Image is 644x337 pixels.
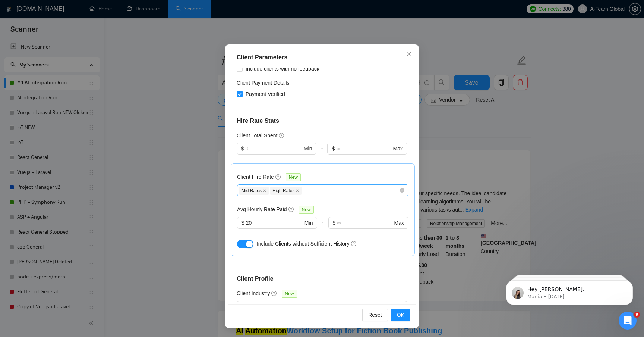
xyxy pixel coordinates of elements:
[394,219,404,227] span: Max
[304,144,312,153] span: Min
[237,205,287,213] h5: Avg Hourly Rate Paid
[282,290,297,298] span: New
[270,187,302,195] span: High Rates
[406,51,412,57] span: close
[241,144,244,153] span: $
[246,144,302,153] input: 0
[237,289,270,297] h5: Client Industry
[243,90,288,98] span: Payment Verified
[336,144,391,153] input: ∞
[397,311,404,319] span: OK
[317,217,328,238] div: -
[391,309,410,321] button: OK
[400,188,404,193] span: close-circle
[288,206,294,212] span: question-circle
[337,219,392,227] input: ∞
[237,131,277,140] h5: Client Total Spent
[279,132,285,138] span: question-circle
[399,44,419,65] button: Close
[362,309,388,321] button: Reset
[351,241,357,247] span: question-circle
[619,312,637,330] iframe: Intercom live chat
[257,241,350,247] span: Include Clients without Sufficient History
[271,290,277,296] span: question-circle
[237,116,407,125] h4: Hire Rate Stats
[393,144,403,153] span: Max
[246,219,303,227] input: 0
[243,65,322,73] span: Include clients with no feedback
[237,173,274,181] h5: Client Hire Rate
[296,189,299,193] span: close
[634,312,640,318] span: 9
[333,219,336,227] span: $
[495,265,644,317] iframe: Intercom notifications message
[286,173,301,181] span: New
[316,143,327,163] div: -
[304,219,313,227] span: Min
[237,53,407,62] div: Client Parameters
[239,187,269,195] span: Mid Rates
[275,174,281,180] span: question-circle
[368,311,382,319] span: Reset
[299,206,314,214] span: New
[237,274,407,283] h4: Client Profile
[332,144,335,153] span: $
[263,189,266,193] span: close
[237,79,290,87] h4: Client Payment Details
[241,219,244,227] span: $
